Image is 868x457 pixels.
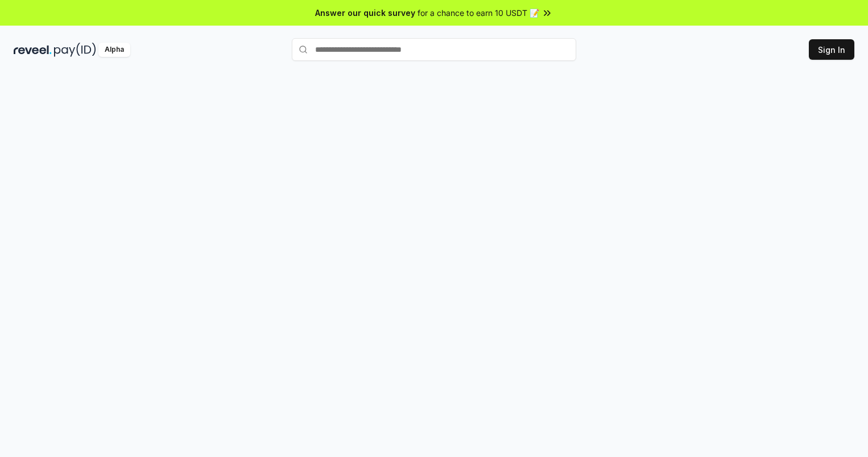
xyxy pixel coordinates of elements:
button: Sign In [809,39,854,60]
img: reveel_dark [14,43,52,57]
span: for a chance to earn 10 USDT 📝 [418,7,539,19]
img: pay_id [54,43,96,57]
span: Answer our quick survey [315,7,415,19]
div: Alpha [98,43,130,57]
